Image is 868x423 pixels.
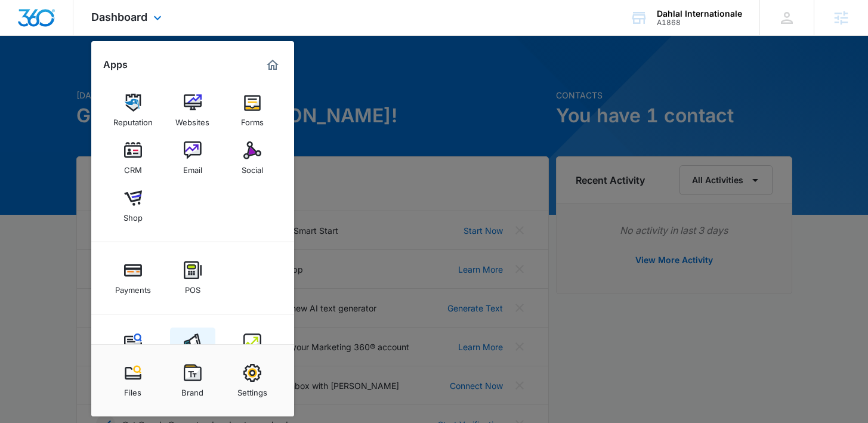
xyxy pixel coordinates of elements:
div: v 4.0.25 [33,19,58,29]
div: account id [657,18,742,27]
a: CRM [110,135,156,181]
a: Reputation [110,88,156,133]
div: CRM [124,159,142,175]
a: Content [110,328,156,373]
a: Shop [110,183,156,229]
div: Payments [115,279,151,295]
div: Brand [181,382,203,397]
div: POS [185,279,200,295]
a: Brand [170,358,215,403]
img: logo_orange.svg [19,19,29,29]
a: Settings [230,358,275,403]
div: Social [242,159,263,175]
a: Ads [170,328,215,373]
img: tab_domain_overview_orange.svg [32,69,42,79]
a: Payments [110,255,156,301]
a: Websites [170,88,215,133]
div: Reputation [113,112,153,127]
h2: Apps [103,59,128,70]
a: POS [170,255,215,301]
div: Websites [175,112,209,127]
a: Intelligence [230,328,275,373]
div: Keywords by Traffic [132,70,201,78]
a: Files [110,358,156,403]
div: Forms [241,112,264,127]
img: website_grey.svg [19,31,29,41]
div: account name [657,9,742,18]
div: Files [124,382,141,397]
a: Marketing 360® Dashboard [263,55,282,75]
a: Social [230,135,275,181]
div: Settings [237,382,267,397]
div: Email [183,159,202,175]
span: Dashboard [91,11,147,23]
div: Domain: [DOMAIN_NAME] [31,31,131,41]
a: Forms [230,88,275,133]
img: tab_keywords_by_traffic_grey.svg [119,69,128,79]
div: Shop [123,207,143,223]
a: Email [170,135,215,181]
div: Domain Overview [45,70,107,78]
